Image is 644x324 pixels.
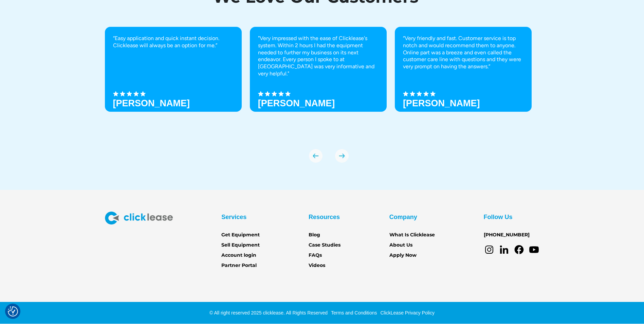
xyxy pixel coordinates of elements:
[258,98,335,108] strong: [PERSON_NAME]
[127,91,132,96] img: Black star icon
[221,241,260,249] a: Sell Equipment
[8,306,18,317] button: Consent Preferences
[265,91,270,96] img: Black star icon
[423,91,429,96] img: Black star icon
[258,91,263,96] img: Black star icon
[389,231,435,239] a: What Is Clicklease
[221,212,246,222] div: Services
[221,252,256,259] a: Account login
[395,27,532,136] div: 3 of 8
[8,306,18,317] img: Revisit consent button
[221,262,257,269] a: Partner Portal
[309,212,340,222] div: Resources
[309,252,322,259] a: FAQs
[221,231,260,239] a: Get Equipment
[309,231,320,239] a: Blog
[309,149,323,163] img: arrow Icon
[403,98,480,108] h3: [PERSON_NAME]
[120,91,125,96] img: Black star icon
[105,27,539,163] div: carousel
[209,309,328,316] div: © All right reserved 2025 clicklease. All Rights Reserved
[113,91,118,96] img: Black star icon
[309,262,325,269] a: Videos
[250,27,387,136] div: 2 of 8
[272,91,277,96] img: Black star icon
[285,91,291,96] img: Black star icon
[113,35,234,49] p: “Easy application and quick instant decision. Clicklease will always be an option for me.”
[309,149,323,163] div: previous slide
[410,91,415,96] img: Black star icon
[403,35,523,70] p: “Very friendly and fast. Customer service is top notch and would recommend them to anyone. Online...
[484,231,530,239] a: [PHONE_NUMBER]
[309,241,341,249] a: Case Studies
[379,310,435,316] a: ClickLease Privacy Policy
[417,91,422,96] img: Black star icon
[105,212,173,224] img: Clicklease logo
[113,98,190,108] h3: [PERSON_NAME]
[329,310,377,316] a: Terms and Conditions
[140,91,146,96] img: Black star icon
[389,212,417,222] div: Company
[484,212,513,222] div: Follow Us
[335,149,349,163] img: arrow Icon
[389,252,417,259] a: Apply Now
[389,241,412,249] a: About Us
[105,27,242,136] div: 1 of 8
[335,149,349,163] div: next slide
[258,35,379,77] p: "Very impressed with the ease of Clicklease's system. Within 2 hours I had the equipment needed t...
[278,91,284,96] img: Black star icon
[133,91,139,96] img: Black star icon
[403,91,408,96] img: Black star icon
[430,91,436,96] img: Black star icon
